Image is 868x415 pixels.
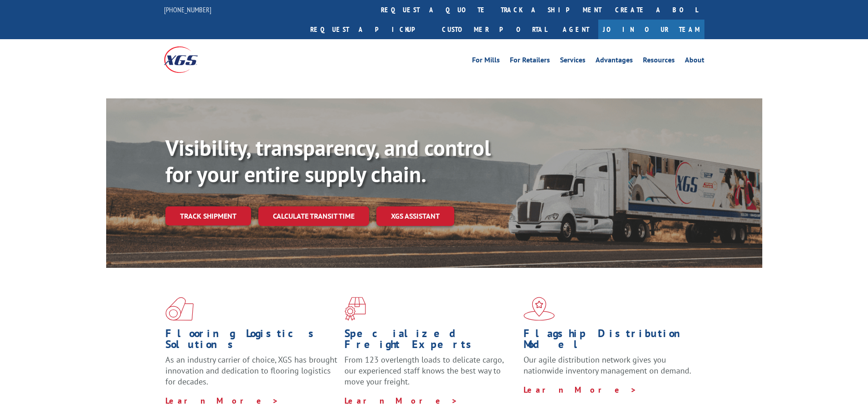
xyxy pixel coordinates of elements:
[376,206,454,226] a: XGS ASSISTANT
[554,20,598,39] a: Agent
[596,56,633,67] a: Advantages
[524,297,555,321] img: xgs-icon-flagship-distribution-model-red
[303,20,435,39] a: Request a pickup
[165,297,194,321] img: xgs-icon-total-supply-chain-intelligence-red
[524,384,637,395] a: Learn More >
[524,328,696,354] h1: Flagship Distribution Model
[435,20,554,39] a: Customer Portal
[344,328,517,354] h1: Specialized Freight Experts
[598,20,704,39] a: Join Our Team
[685,56,704,67] a: About
[165,328,338,354] h1: Flooring Logistics Solutions
[524,354,691,376] span: Our agile distribution network gives you nationwide inventory management on demand.
[472,56,500,67] a: For Mills
[510,56,550,67] a: For Retailers
[344,297,366,321] img: xgs-icon-focused-on-flooring-red
[165,354,337,387] span: As an industry carrier of choice, XGS has brought innovation and dedication to flooring logistics...
[165,395,279,406] a: Learn More >
[344,395,458,406] a: Learn More >
[165,133,491,188] b: Visibility, transparency, and control for your entire supply chain.
[258,206,369,226] a: Calculate transit time
[560,56,586,67] a: Services
[165,206,251,225] a: Track shipment
[164,5,211,14] a: [PHONE_NUMBER]
[643,56,675,67] a: Resources
[344,354,517,395] p: From 123 overlength loads to delicate cargo, our experienced staff knows the best way to move you...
